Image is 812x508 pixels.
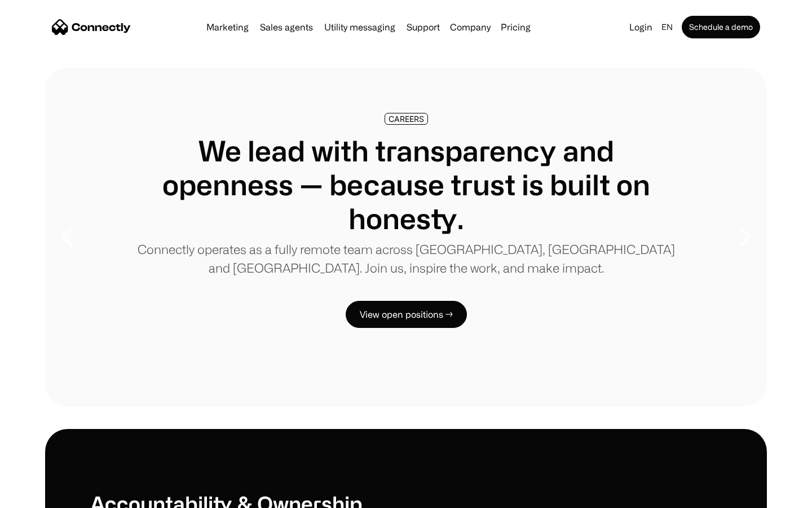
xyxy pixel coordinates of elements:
div: Company [450,19,491,35]
aside: Language selected: English [11,487,68,504]
ul: Language list [23,488,68,504]
a: Support [402,23,444,32]
a: Utility messaging [320,23,400,32]
a: View open positions → [346,301,467,328]
a: Marketing [202,23,253,32]
div: CAREERS [389,115,424,123]
div: en [661,19,673,35]
a: Pricing [496,23,535,32]
a: Sales agents [255,23,317,32]
p: Connectly operates as a fully remote team across [GEOGRAPHIC_DATA], [GEOGRAPHIC_DATA] and [GEOGRA... [135,240,677,277]
a: Login [625,19,657,35]
h1: We lead with transparency and openness — because trust is built on honesty. [135,134,677,235]
a: Schedule a demo [682,16,760,38]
